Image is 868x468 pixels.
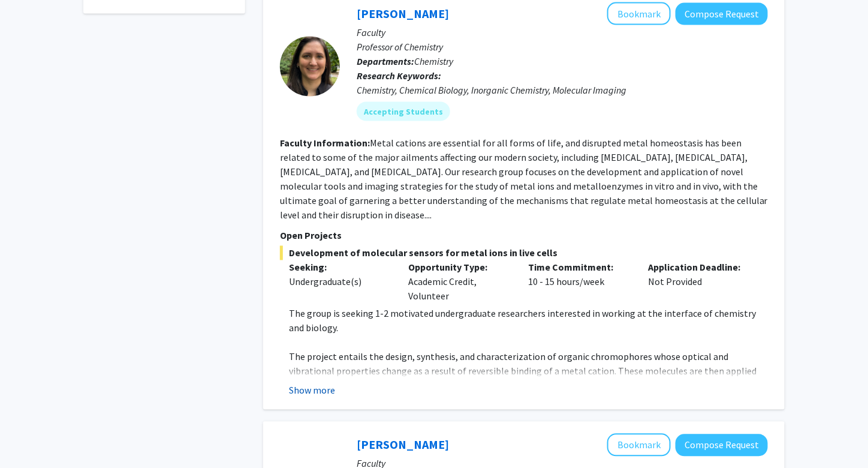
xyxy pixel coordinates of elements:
p: The project entails the design, synthesis, and characterization of organic chromophores whose opt... [289,350,768,407]
a: [PERSON_NAME] [357,6,449,21]
div: Not Provided [639,260,759,304]
b: Faculty Information: [280,137,370,149]
fg-read-more: Metal cations are essential for all forms of life, and disrupted metal homeostasis has been relat... [280,137,768,221]
div: Undergraduate(s) [289,275,391,289]
a: [PERSON_NAME] [357,437,449,452]
button: Add Melvin Ayogu to Bookmarks [607,434,671,457]
p: Faculty [357,25,768,40]
iframe: Chat [9,414,51,459]
button: Compose Request to Daniela Buccella [676,3,768,25]
button: Add Daniela Buccella to Bookmarks [607,2,671,25]
div: 10 - 15 hours/week [520,260,640,304]
p: The group is seeking 1-2 motivated undergraduate researchers interested in working at the interfa... [289,307,768,335]
p: Professor of Chemistry [357,40,768,54]
mat-chip: Accepting Students [357,102,450,121]
button: Compose Request to Melvin Ayogu [676,434,768,457]
p: Opportunity Type: [409,260,511,275]
p: Time Commitment: [529,260,631,275]
button: Show more [289,383,335,398]
b: Departments: [357,55,414,67]
span: Chemistry [414,55,453,67]
div: Academic Credit, Volunteer [400,260,520,304]
span: Development of molecular sensors for metal ions in live cells [280,246,768,260]
div: Chemistry, Chemical Biology, Inorganic Chemistry, Molecular Imaging [357,83,768,97]
p: Open Projects [280,229,768,243]
b: Research Keywords: [357,70,441,82]
p: Seeking: [289,260,391,275]
p: Application Deadline: [648,260,750,275]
